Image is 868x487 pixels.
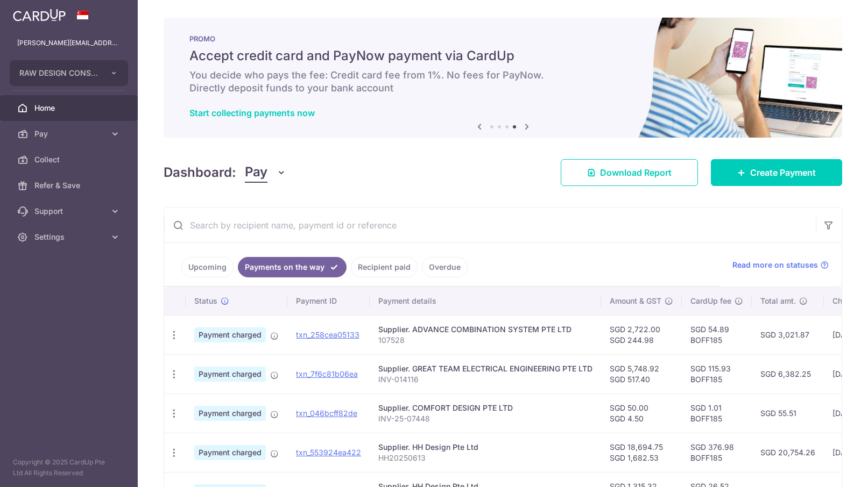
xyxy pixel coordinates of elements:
span: Read more on statuses [732,260,818,270]
span: Payment charged [194,445,266,460]
span: Support [34,206,105,217]
span: CardUp fee [690,296,731,306]
button: Pay [245,162,286,183]
span: Total amt. [760,296,796,306]
span: Home [34,103,105,113]
a: Create Payment [711,159,842,186]
span: Collect [34,154,105,165]
th: Payment details [370,287,601,315]
th: Payment ID [287,287,370,315]
span: Amount & GST [610,296,661,306]
h4: Dashboard: [164,163,236,182]
p: [PERSON_NAME][EMAIL_ADDRESS][DOMAIN_NAME] [17,38,121,48]
p: PROMO [189,34,816,43]
p: 107528 [378,335,592,346]
div: Supplier. GREAT TEAM ELECTRICAL ENGINEERING PTE LTD [378,363,592,374]
a: Overdue [422,257,468,277]
h6: You decide who pays the fee: Credit card fee from 1%. No fees for PayNow. Directly deposit funds ... [189,69,816,95]
span: Refer & Save [34,180,105,191]
div: Supplier. COMFORT DESIGN PTE LTD [378,403,592,413]
span: Settings [34,232,105,242]
span: Payment charged [194,367,266,382]
span: Download Report [600,166,672,179]
td: SGD 1.01 BOFF185 [682,393,752,433]
td: SGD 55.51 [752,393,824,433]
a: Read more on statuses [732,260,829,270]
td: SGD 54.89 BOFF185 [682,315,752,354]
div: Supplier. HH Design Pte Ltd [378,442,592,453]
span: Status [194,296,217,306]
td: SGD 5,748.92 SGD 517.40 [601,354,682,393]
a: Recipient paid [351,257,418,277]
span: RAW DESIGN CONSULTANTS PTE. LTD. [19,68,99,78]
img: CardUp [13,9,66,22]
span: Pay [34,128,105,139]
td: SGD 115.93 BOFF185 [682,354,752,393]
td: SGD 20,754.26 [752,433,824,472]
a: txn_7f6c81b06ea [296,369,358,378]
a: Upcoming [181,257,234,277]
input: Search by recipient name, payment id or reference [164,208,816,242]
a: txn_553924ea422 [296,448,361,457]
h5: Accept credit card and PayNow payment via CardUp [189,47,816,65]
td: SGD 2,722.00 SGD 244.98 [601,315,682,354]
td: SGD 6,382.25 [752,354,824,393]
a: txn_046bcff82de [296,409,357,418]
img: paynow Banner [164,17,842,138]
p: HH20250613 [378,453,592,463]
td: SGD 50.00 SGD 4.50 [601,393,682,433]
button: RAW DESIGN CONSULTANTS PTE. LTD. [10,60,128,86]
td: SGD 3,021.87 [752,315,824,354]
p: INV-014116 [378,374,592,385]
td: SGD 376.98 BOFF185 [682,433,752,472]
span: Payment charged [194,327,266,342]
span: Pay [245,162,267,183]
span: Payment charged [194,406,266,421]
div: Supplier. ADVANCE COMBINATION SYSTEM PTE LTD [378,324,592,335]
td: SGD 18,694.75 SGD 1,682.53 [601,433,682,472]
span: Create Payment [750,166,816,179]
a: txn_258cea05133 [296,330,359,339]
iframe: Opens a widget where you can find more information [799,455,857,482]
a: Download Report [561,159,698,186]
a: Start collecting payments now [189,108,315,118]
p: INV-25-07448 [378,413,592,424]
a: Payments on the way [238,257,347,277]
